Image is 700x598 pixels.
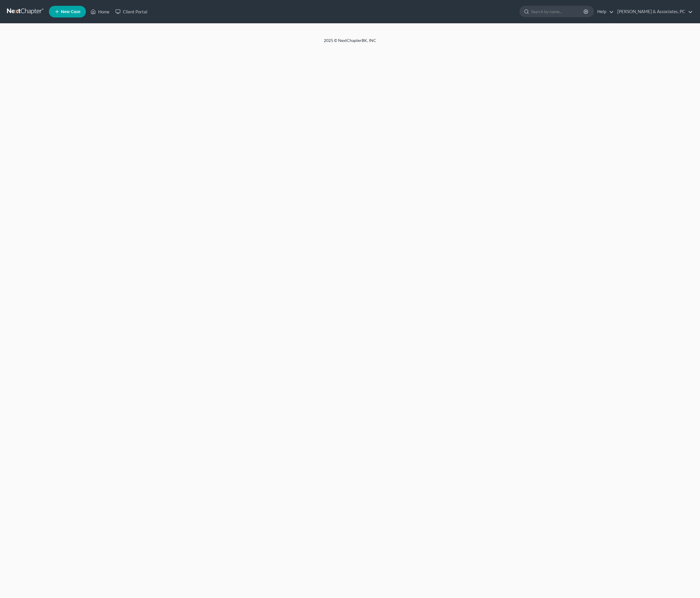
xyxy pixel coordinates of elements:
a: Client Portal [112,6,150,17]
span: New Case [61,10,80,14]
a: Help [594,6,614,17]
input: Search by name... [531,6,584,17]
div: 2025 © NextChapterBK, INC [184,38,516,48]
a: [PERSON_NAME] & Associates, PC [614,6,693,17]
a: Home [88,6,112,17]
